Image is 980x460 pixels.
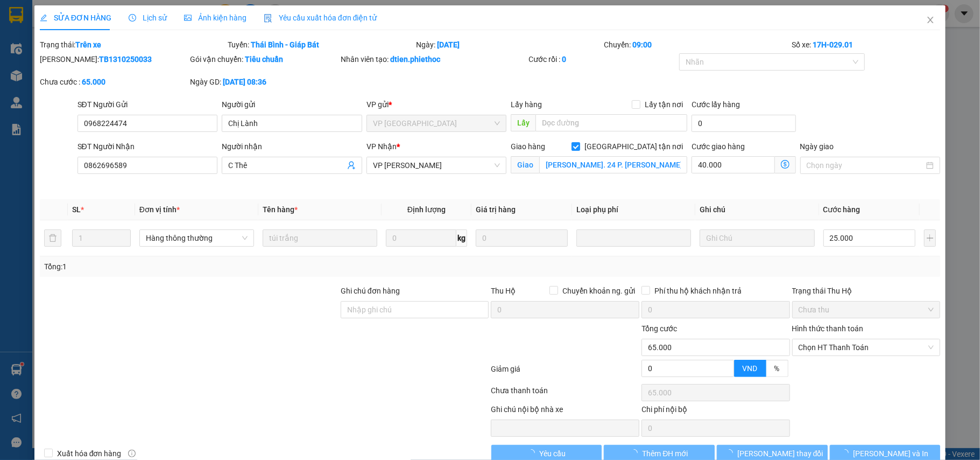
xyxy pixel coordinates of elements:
[227,39,414,51] div: Tuyến:
[146,230,248,246] span: Hàng thông thường
[491,287,516,295] span: Thu Hộ
[407,205,446,214] span: Định lượng
[263,205,298,214] span: Tên hàng
[823,205,861,214] span: Cước hàng
[415,39,603,51] div: Ngày:
[251,40,319,49] b: Thái Bình - Giáp Bát
[40,53,188,65] div: [PERSON_NAME]:
[632,40,652,49] b: 09:00
[511,142,545,151] span: Giao hàng
[841,449,853,457] span: loading
[223,78,266,86] b: [DATE] 08:36
[792,285,941,297] div: Trạng thái Thu Hộ
[366,99,507,110] div: VP gửi
[528,53,677,65] div: Cước rồi :
[128,450,136,457] span: info-circle
[799,339,934,356] span: Chọn HT Thanh Toán
[341,301,489,318] input: Ghi chú đơn hàng
[373,157,500,173] span: VP Trần Khát Chân
[650,285,746,297] span: Phí thu hộ khách nhận trả
[184,13,246,22] span: Ảnh kiện hàng
[692,156,774,173] input: Cước giao hàng
[222,99,362,110] div: Người gửi
[190,53,339,65] div: Gói vận chuyển:
[72,205,81,214] span: SL
[692,100,740,109] label: Cước lấy hàng
[341,53,526,65] div: Nhân viên tạo:
[476,205,516,214] span: Giá trị hàng
[390,55,440,64] b: dtien.phiethoc
[781,160,789,169] span: dollar-circle
[101,40,450,53] li: Hotline: 1900 3383, ĐT/Zalo : 0862837383
[603,39,791,51] div: Chuyến:
[511,114,535,131] span: Lấy
[129,14,136,22] span: clock-circle
[535,114,687,131] input: Dọc đường
[700,229,814,247] input: Ghi Chú
[743,364,758,373] span: VND
[82,78,105,86] b: 65.000
[491,403,639,420] div: Ghi chú nội bộ nhà xe
[490,363,640,382] div: Giảm giá
[13,78,188,96] b: GỬI : VP [PERSON_NAME]
[640,99,687,110] span: Lấy tận nơi
[807,159,925,171] input: Ngày giao
[53,448,126,459] span: Xuất hóa đơn hàng
[572,199,695,220] th: Loại phụ phí
[924,229,936,247] button: plus
[511,156,539,173] span: Giao
[792,324,864,333] label: Hình thức thanh toán
[539,156,687,173] input: Giao tận nơi
[853,448,928,459] span: [PERSON_NAME] và In
[737,448,823,459] span: [PERSON_NAME] thay đổi
[800,142,834,151] label: Ngày giao
[99,55,152,64] b: TB1310250033
[222,141,362,152] div: Người nhận
[774,364,780,373] span: %
[245,55,283,64] b: Tiêu chuẩn
[527,449,539,457] span: loading
[813,40,854,49] b: 17H-029.01
[558,285,639,297] span: Chuyển khoản ng. gửi
[13,13,67,67] img: logo.jpg
[75,40,101,49] b: Trên xe
[539,448,566,459] span: Yêu cầu
[373,115,500,131] span: VP Thái Bình
[39,39,227,51] div: Trạng thái:
[641,403,790,420] div: Chi phí nội bộ
[456,229,467,247] span: kg
[347,161,356,170] span: user-add
[562,55,566,64] b: 0
[692,115,795,132] input: Cước lấy hàng
[129,13,167,22] span: Lịch sử
[799,302,934,318] span: Chưa thu
[77,99,218,110] div: SĐT Người Gửi
[44,261,379,273] div: Tổng: 1
[511,100,542,109] span: Lấy hàng
[40,13,111,22] span: SỬA ĐƠN HÀNG
[77,141,218,152] div: SĐT Người Nhận
[437,40,460,49] b: [DATE]
[263,229,377,247] input: VD: Bàn, Ghế
[642,448,688,459] span: Thêm ĐH mới
[40,76,188,88] div: Chưa cước :
[915,5,946,36] button: Close
[695,199,819,220] th: Ghi chú
[184,14,192,22] span: picture
[791,39,942,51] div: Số xe:
[264,13,377,22] span: Yêu cầu xuất hóa đơn điện tử
[641,324,677,333] span: Tổng cước
[490,385,640,403] div: Chưa thanh toán
[476,229,568,247] input: 0
[630,449,642,457] span: loading
[366,142,397,151] span: VP Nhận
[725,449,737,457] span: loading
[40,14,47,22] span: edit
[44,229,61,247] button: delete
[692,142,745,151] label: Cước giao hàng
[264,14,272,23] img: icon
[101,26,450,40] li: 237 [PERSON_NAME] , [GEOGRAPHIC_DATA]
[139,205,180,214] span: Đơn vị tính
[341,287,400,295] label: Ghi chú đơn hàng
[580,141,687,152] span: [GEOGRAPHIC_DATA] tận nơi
